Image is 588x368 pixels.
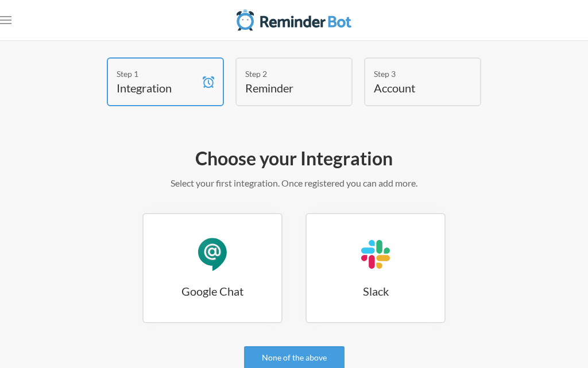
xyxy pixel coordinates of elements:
h3: Slack [307,283,444,299]
div: Step 3 [374,68,454,80]
p: Select your first integration. Once registered you can add more. [34,176,554,190]
h4: Reminder [245,80,326,96]
h4: Integration [117,80,197,96]
img: Reminder Bot [237,9,351,32]
h3: Google Chat [144,283,281,299]
h2: Choose your Integration [34,146,554,171]
div: Step 2 [245,68,326,80]
h4: Account [374,80,454,96]
div: Step 1 [117,68,197,80]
